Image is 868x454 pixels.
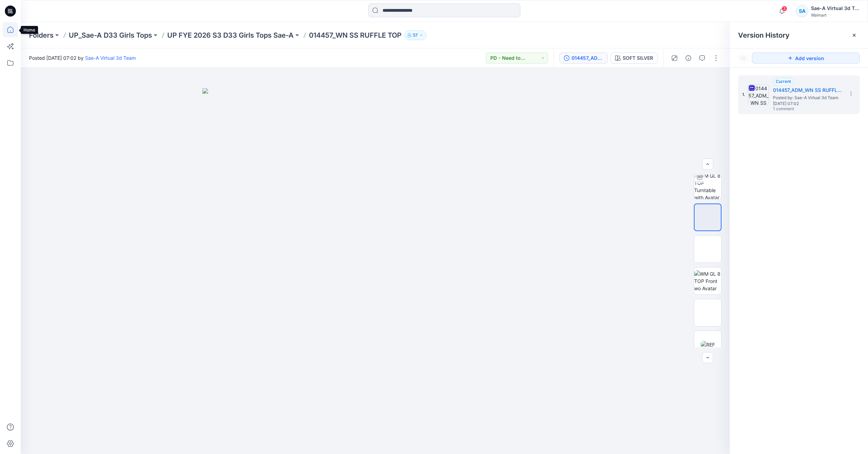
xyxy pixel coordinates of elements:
div: 014457_ADM_WN SS RUFFLE TOP [572,54,603,62]
button: SOFT SILVER [611,53,658,64]
span: Posted [DATE] 07:02 by [29,54,136,62]
span: [DATE] 07:02 [773,101,842,106]
a: Sae-A Virtual 3d Team [85,55,136,61]
span: 1. [742,92,745,98]
span: Posted by: Sae-A Virtual 3d Team [773,94,842,101]
div: SA [796,5,808,17]
button: Show Hidden Versions [738,53,749,64]
img: eyJhbGciOiJIUzI1NiIsImtpZCI6IjAiLCJzbHQiOiJzZXMiLCJ0eXAiOiJKV1QifQ.eyJkYXRhIjp7InR5cGUiOiJzdG9yYW... [202,88,548,454]
span: 1 comment [773,106,821,112]
a: UP FYE 2026 S3 D33 Girls Tops Sae-A [167,30,294,40]
span: 3 [782,6,787,11]
div: Walmart [811,12,859,18]
button: Close [851,32,857,38]
img: WM GL 8 TOP Front wo Avatar [694,270,721,292]
span: Current [776,79,791,84]
img: REF [701,341,715,348]
button: 014457_ADM_WN SS RUFFLE TOP [559,53,608,64]
img: WM GL 8 TOP Turntable with Avatar [694,172,721,199]
h5: 014457_ADM_WN SS RUFFLE TOP [773,86,842,94]
button: 57 [404,30,426,40]
div: Sae-A Virtual 3d Team [811,4,859,12]
a: Folders [29,30,54,40]
button: Add version [752,53,860,64]
button: Details [683,53,694,64]
span: Version History [738,31,790,39]
a: UP_Sae-A D33 Girls Tops [69,30,152,40]
p: 57 [413,31,418,39]
img: 014457_ADM_WN SS RUFFLE TOP [748,84,769,105]
div: SOFT SILVER [623,54,653,62]
p: 014457_WN SS RUFFLE TOP [309,30,402,40]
